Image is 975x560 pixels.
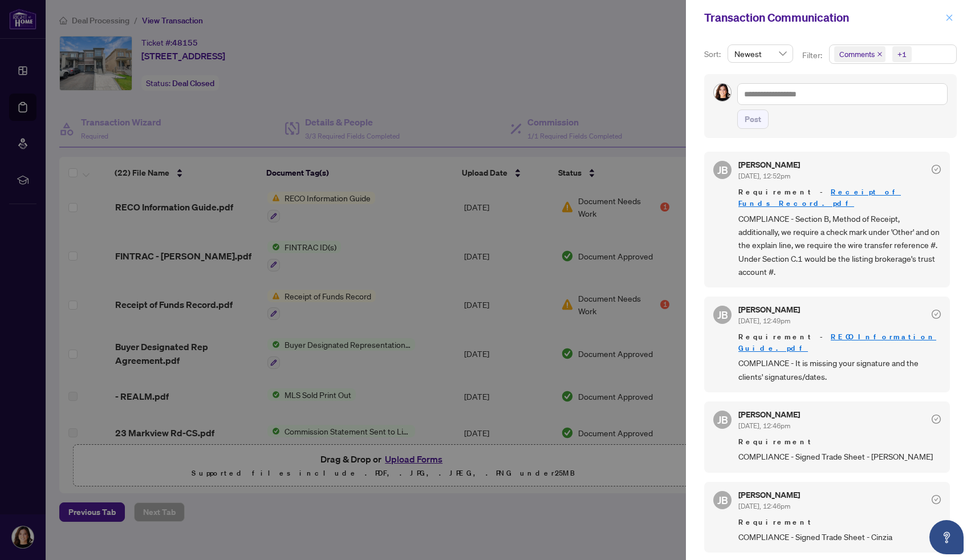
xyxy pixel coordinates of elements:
[704,9,942,26] div: Transaction Communication
[738,421,790,430] span: [DATE], 12:46pm
[738,517,941,528] span: Requirement
[738,530,941,543] span: COMPLIANCE - Signed Trade Sheet - Cinzia
[802,49,824,62] p: Filter:
[932,495,941,504] span: check-circle
[738,491,800,499] h5: [PERSON_NAME]
[839,48,875,60] span: Comments
[738,306,800,314] h5: [PERSON_NAME]
[932,415,941,424] span: check-circle
[738,436,941,448] span: Requirement
[737,109,769,129] button: Post
[714,84,731,101] img: Profile Icon
[738,450,941,463] span: COMPLIANCE - Signed Trade Sheet - [PERSON_NAME]
[738,331,941,354] span: Requirement -
[738,502,790,510] span: [DATE], 12:46pm
[717,412,728,428] span: JB
[738,411,800,419] h5: [PERSON_NAME]
[932,165,941,174] span: check-circle
[834,46,885,62] span: Comments
[945,14,953,22] span: close
[717,162,728,178] span: JB
[738,161,800,169] h5: [PERSON_NAME]
[877,51,883,57] span: close
[738,186,941,209] span: Requirement -
[717,492,728,508] span: JB
[738,212,941,279] span: COMPLIANCE - Section B, Method of Receipt, additionally, we require a check mark under 'Other' an...
[738,172,790,180] span: [DATE], 12:52pm
[704,48,723,60] p: Sort:
[738,316,790,325] span: [DATE], 12:49pm
[932,310,941,319] span: check-circle
[897,48,907,60] div: +1
[738,356,941,383] span: COMPLIANCE - It is missing your signature and the clients' signatures/dates.
[929,520,964,554] button: Open asap
[734,45,786,62] span: Newest
[738,332,936,353] a: RECO Information Guide.pdf
[717,307,728,323] span: JB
